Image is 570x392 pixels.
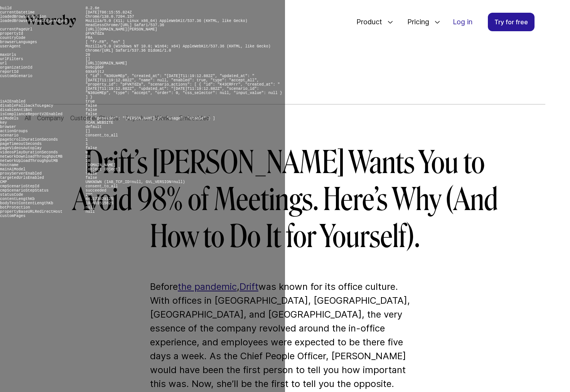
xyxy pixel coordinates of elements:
[86,176,97,180] pre: false
[86,188,106,193] pre: succeeded
[86,112,97,116] pre: false
[86,129,90,133] pre: []
[86,163,116,167] pre: [DOMAIN_NAME]
[86,61,127,66] pre: [URL][DOMAIN_NAME]
[86,197,113,201] pre: 44.173828125
[86,121,113,125] pre: SCAN_WEBSITE
[86,70,104,74] pre: 69XehjtJ
[86,138,88,142] pre: 1
[86,142,88,146] pre: 1
[86,184,118,188] pre: consent_to_all
[86,57,90,61] pre: []
[86,10,132,15] pre: [DATE]T06:15:55.824Z
[86,104,97,108] pre: false
[86,99,95,104] pre: true
[86,180,185,184] pre: UNKNOWN (IAB_TCF_ID=null, GVL_VERSION=null)
[86,133,118,138] pre: consent_to_all
[400,9,431,35] span: Pricing
[86,108,97,112] pre: false
[488,13,535,31] a: Try for free
[86,6,99,10] pre: 8.2.6e
[86,210,95,214] pre: null
[86,205,95,210] pre: null
[86,40,125,44] pre: [ "fr-FR", "en" ]
[86,74,282,99] pre: { "id": "N36UeMEp", "created_at": "[DATE]T11:19:12.882Z", "updated_at": "[DATE]T11:19:12.882Z", "...
[86,172,97,176] pre: false
[86,159,90,163] pre: 10
[86,193,93,197] pre: 200
[86,27,157,32] pre: [URL][DOMAIN_NAME][PERSON_NAME]
[63,144,507,255] h1: Drift’s [PERSON_NAME] Wants You to Avoid 98% of Meetings. Here’s Why (And How to Do It for Yourse...
[86,201,113,205] pre: 19.603515625
[86,155,90,159] pre: 20
[86,167,120,172] pre: [object Object]
[86,32,104,36] pre: pFVKTdZa
[86,66,104,70] pre: bV6cg66F
[86,36,93,40] pre: FRA
[86,44,271,53] pre: Mozilla/5.0 (Windows NT 10.0; Win64; x64) AppleWebKit/537.36 (KHTML, like Gecko) Chrome/[URL] Saf...
[150,280,420,391] p: Before , was known for its office culture. With offices in [GEOGRAPHIC_DATA], [GEOGRAPHIC_DATA], ...
[86,53,90,57] pre: 20
[86,150,88,155] pre: 0
[86,146,97,150] pre: false
[349,9,384,35] span: Product
[447,13,479,31] a: Log in
[86,15,134,19] pre: Chrome/138.0.7204.157
[86,125,102,129] pre: default
[86,19,248,27] pre: Mozilla/5.0 (X11; Linux x86_64) AppleWebKit/537.36 (KHTML, like Gecko) HeadlessChrome/[URL] Safar...
[86,116,215,121] pre: [ { "provider": "[PERSON_NAME]-3", "usage": "stable" } ]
